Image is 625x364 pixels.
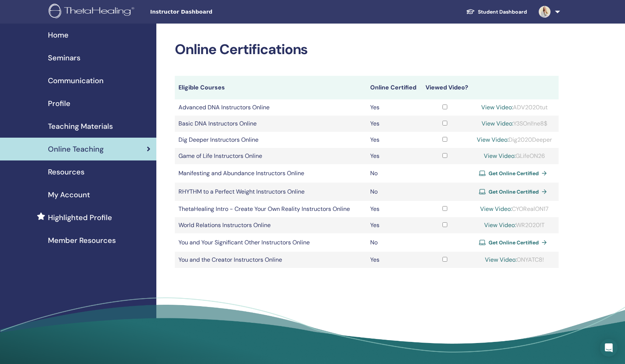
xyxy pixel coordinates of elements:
[481,103,513,111] a: View Video:
[474,103,555,112] div: ADV2020tut
[175,132,367,148] td: Dig Deeper Instructors Online
[479,237,550,248] a: Get Online Certified
[175,116,367,132] td: Basic DNA Instructors Online
[367,233,420,252] td: No
[367,148,420,164] td: Yes
[48,144,104,155] span: Online Teaching
[49,4,137,20] img: logo.png
[175,201,367,217] td: ThetaHealing Intro - Create Your Own Reality Instructors Online
[367,116,420,132] td: Yes
[489,239,539,246] span: Get Online Certified
[367,217,420,233] td: Yes
[175,76,367,99] th: Eligible Courses
[367,183,420,201] td: No
[479,186,550,197] a: Get Online Certified
[367,76,420,99] th: Online Certified
[480,205,512,213] a: View Video:
[466,8,475,15] img: graduation-cap-white.svg
[489,188,539,195] span: Get Online Certified
[48,52,80,63] span: Seminars
[484,221,516,229] a: View Video:
[367,164,420,183] td: No
[474,135,555,144] div: Dig2020Deeper
[600,339,618,357] div: Open Intercom Messenger
[48,235,116,246] span: Member Resources
[479,168,550,179] a: Get Online Certified
[175,41,559,58] h2: Online Certifications
[367,99,420,116] td: Yes
[175,252,367,268] td: You and the Creator Instructors Online
[48,166,84,177] span: Resources
[482,120,513,127] a: View Video:
[539,6,551,18] img: default.jpg
[477,136,508,144] a: View Video:
[175,233,367,252] td: You and Your Significant Other Instructors Online
[484,152,515,160] a: View Video:
[48,212,112,223] span: Highlighted Profile
[48,98,70,109] span: Profile
[150,8,261,16] span: Instructor Dashboard
[175,217,367,233] td: World Relations Instructors Online
[420,76,470,99] th: Viewed Video?
[48,121,113,132] span: Teaching Materials
[474,205,555,213] div: CYORealON17
[367,132,420,148] td: Yes
[48,75,104,86] span: Communication
[48,189,90,200] span: My Account
[489,170,539,177] span: Get Online Certified
[485,256,517,264] a: View Video:
[474,221,555,230] div: WR2020!T
[460,5,533,19] a: Student Dashboard
[175,148,367,164] td: Game of Life Instructors Online
[175,164,367,183] td: Manifesting and Abundance Instructors Online
[367,252,420,268] td: Yes
[474,152,555,160] div: GLifeON26
[474,255,555,264] div: ONYATC8!
[367,201,420,217] td: Yes
[474,119,555,128] div: Y3SOnl!ne8$
[175,99,367,116] td: Advanced DNA Instructors Online
[48,29,69,40] span: Home
[175,183,367,201] td: RHYTHM to a Perfect Weight Instructors Online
